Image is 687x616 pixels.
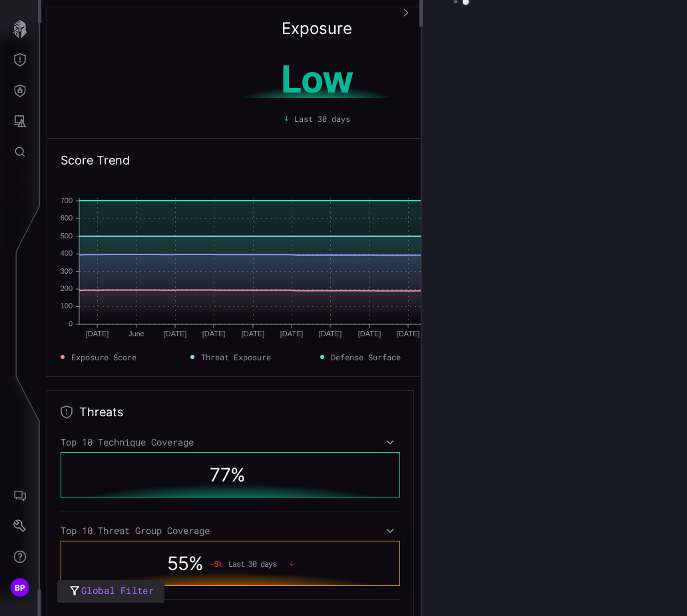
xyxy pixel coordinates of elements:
text: [DATE] [319,330,342,338]
text: 700 [61,196,73,204]
span: -5 % [210,559,222,568]
div: Top 10 Technique Coverage [61,436,400,448]
button: BP [1,572,39,603]
button: Global Filter [57,580,164,603]
span: Global Filter [81,583,154,599]
div: Top 10 Threat Group Coverage [61,525,400,537]
span: Defense Surface [331,351,401,363]
span: Last 30 days [228,559,276,568]
text: [DATE] [358,330,381,338]
text: 500 [61,232,73,240]
text: [DATE] [280,330,304,338]
span: 55 % [167,552,203,575]
text: 100 [61,302,73,310]
text: 200 [61,284,73,292]
text: [DATE] [86,330,109,338]
span: 77 % [210,463,245,486]
span: Threat Exposure [201,351,271,363]
text: [DATE] [397,330,420,338]
text: 600 [61,214,73,222]
text: [DATE] [242,330,265,338]
text: 300 [61,267,73,275]
h2: Threats [79,404,123,420]
text: [DATE] [164,330,187,338]
text: June [128,330,144,338]
h2: Score Trend [61,153,130,168]
h2: Exposure [282,21,352,37]
h1: Low [192,61,442,98]
text: 400 [61,249,73,257]
text: [DATE] [202,330,226,338]
text: 0 [69,320,73,328]
span: Exposure Score [71,351,136,363]
span: BP [15,581,26,595]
